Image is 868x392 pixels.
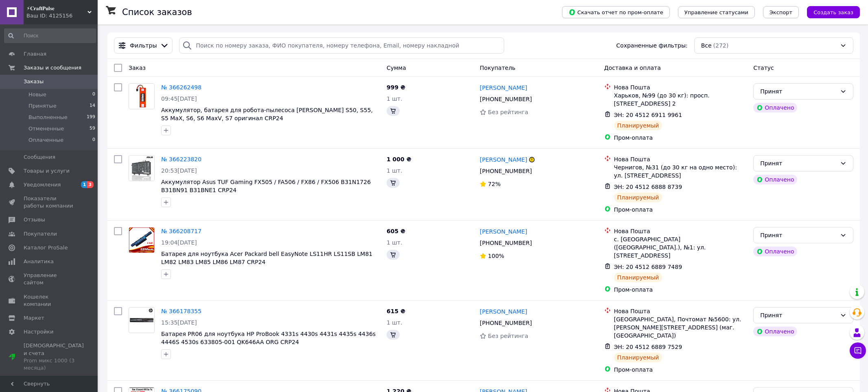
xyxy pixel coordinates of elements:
span: ЭН: 20 4512 6888 8739 [614,184,682,190]
div: Пром-оплата [614,366,747,374]
div: [PHONE_NUMBER] [478,165,533,177]
input: Поиск [4,28,96,43]
a: № 366262498 [161,84,201,91]
span: ЭН: 20 4512 6889 7489 [614,264,682,270]
span: 3 [87,181,94,188]
div: Планируемый [614,193,662,202]
button: Управление статусами [678,6,755,18]
a: Аккумулятор Asus TUF Gaming FX505 / FA506 / FX86 / FX506 B31N1726 B31BN91 B31BNE1 CRP24 [161,179,371,193]
span: Оплаченные [28,136,63,144]
span: Фильтры [130,41,157,50]
span: 605 ₴ [387,228,405,234]
span: Новые [28,91,46,98]
span: Маркет [24,314,44,322]
span: 19:04[DATE] [161,239,197,246]
div: Принят [760,87,837,96]
span: Без рейтинга [488,333,528,339]
button: Создать заказ [807,6,860,18]
div: Чернигов, №31 (до 30 кг на одно место): ул. [STREET_ADDRESS] [614,163,747,180]
span: 1 шт. [387,95,402,102]
span: Заказы и сообщения [24,64,81,71]
img: Фото товару [129,308,154,333]
span: Создать заказ [813,9,853,15]
span: ⚡𝐂𝐫𝐚𝐟𝐭𝐏𝐮𝐥𝐬𝐞 [26,5,87,12]
span: 20:53[DATE] [161,167,197,174]
img: Фото товару [129,156,154,181]
span: Показатели работы компании [24,195,75,210]
div: Ваш ID: 4125156 [26,12,98,19]
div: с. [GEOGRAPHIC_DATA] ([GEOGRAPHIC_DATA].), №1: ул. [STREET_ADDRESS] [614,235,747,260]
div: Prom микс 1000 (3 месяца) [24,357,84,372]
span: Заказы [24,78,44,85]
div: Оплачено [753,175,797,184]
div: Нова Пошта [614,83,747,91]
button: Экспорт [763,6,799,18]
span: 09:45[DATE] [161,95,197,102]
div: [PHONE_NUMBER] [478,317,533,329]
span: 199 [87,114,95,121]
span: 15:35[DATE] [161,319,197,326]
input: Поиск по номеру заказа, ФИО покупателя, номеру телефона, Email, номеру накладной [179,37,504,54]
span: 1 шт. [387,319,402,326]
span: Управление сайтом [24,272,75,286]
div: Принят [760,311,837,320]
span: 0 [92,136,95,144]
span: ЭН: 20 4512 6911 9961 [614,112,682,118]
a: Батарея для ноутбука Acer Packard bell EasyNote LS11HR LS11SB LM81 LM82 LM83 LM85 LM86 LM87 CRP24 [161,251,372,265]
img: Фото товару [129,227,154,253]
a: Фото товару [129,83,155,109]
div: Нова Пошта [614,155,747,163]
div: Планируемый [614,121,662,130]
span: (272) [713,42,729,49]
a: № 366178355 [161,308,201,314]
span: Покупатель [480,65,516,71]
a: № 366208717 [161,228,201,234]
div: Принят [760,231,837,240]
div: Принят [760,159,837,168]
span: Сообщения [24,154,55,161]
img: Фото товару [129,84,154,109]
a: Создать заказ [799,9,860,15]
span: 1 [81,181,87,188]
span: 0 [92,91,95,98]
span: Главная [24,50,46,58]
span: Товары и услуги [24,167,70,175]
span: 72% [488,181,501,187]
a: Фото товару [129,307,155,333]
a: [PERSON_NAME] [480,308,527,316]
span: 615 ₴ [387,308,405,314]
span: 1 шт. [387,167,402,174]
span: ЭН: 20 4512 6889 7529 [614,344,682,350]
span: Отмененные [28,125,64,132]
div: Оплачено [753,247,797,256]
div: Харьков, №99 (до 30 кг): просп. [STREET_ADDRESS] 2 [614,91,747,108]
a: [PERSON_NAME] [480,156,527,164]
div: Пром-оплата [614,206,747,214]
div: Оплачено [753,327,797,336]
a: [PERSON_NAME] [480,84,527,92]
a: Аккумулятор, батарея для робота-пылесоса [PERSON_NAME] S50, S55, S5 MaX, S6, S6 MaxV, S7 оригинал... [161,107,373,121]
span: Каталог ProSale [24,244,68,251]
div: Нова Пошта [614,227,747,235]
a: Батарея PR06 для ноутбука HP ProBook 4331s 4430s 4431s 4435s 4436s 4446S 4530s 633805-001 QK646AA... [161,331,376,345]
div: Планируемый [614,353,662,362]
span: Управление статусами [684,9,748,15]
div: [GEOGRAPHIC_DATA], Почтомат №5600: ул. [PERSON_NAME][STREET_ADDRESS] (маг. [GEOGRAPHIC_DATA]) [614,315,747,340]
a: Фото товару [129,155,155,181]
span: Уведомления [24,181,61,188]
span: Статус [753,65,774,71]
span: 1 000 ₴ [387,156,411,162]
span: Сохраненные фильтры: [616,41,687,50]
span: Заказ [129,65,146,71]
a: № 366223820 [161,156,201,162]
span: Покупатели [24,230,57,238]
span: Сумма [387,65,406,71]
span: Экспорт [770,9,792,15]
span: 999 ₴ [387,84,405,91]
button: Скачать отчет по пром-оплате [562,6,670,18]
